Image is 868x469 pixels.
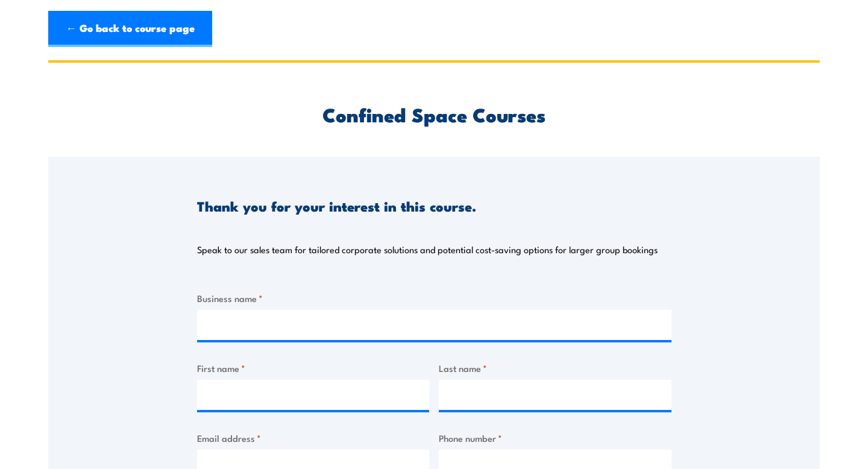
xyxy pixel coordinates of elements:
label: Email address [197,431,430,445]
label: Phone number [439,431,671,445]
label: Business name [197,291,671,305]
p: Speak to our sales team for tailored corporate solutions and potential cost-saving options for la... [197,244,658,256]
h3: Thank you for your interest in this course. [197,199,476,213]
label: First name [197,361,430,375]
h2: Confined Space Courses [197,105,671,122]
a: ← Go back to course page [48,11,212,47]
label: Last name [439,361,671,375]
